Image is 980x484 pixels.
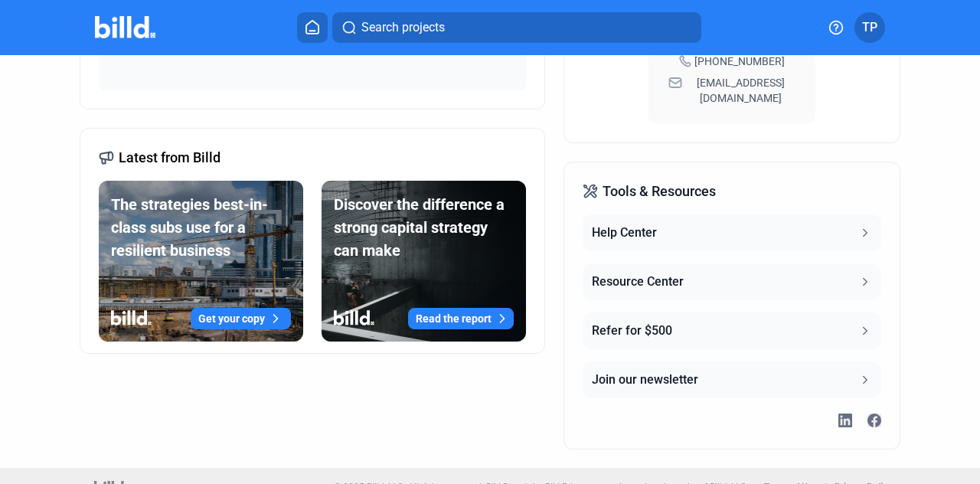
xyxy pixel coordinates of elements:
[592,224,657,242] div: Help Center
[111,193,291,262] div: The strategies best-in-class subs use for a resilient business
[583,361,881,398] button: Join our newsletter
[592,371,698,389] div: Join our newsletter
[854,12,885,43] button: TP
[685,75,795,106] span: [EMAIL_ADDRESS][DOMAIN_NAME]
[592,273,684,291] div: Resource Center
[361,18,445,37] span: Search projects
[583,263,881,300] button: Resource Center
[694,54,785,69] span: [PHONE_NUMBER]
[408,308,514,329] button: Read the report
[95,16,155,38] img: Billd Company Logo
[119,147,220,168] span: Latest from Billd
[583,312,881,349] button: Refer for $500
[592,322,672,340] div: Refer for $500
[583,214,881,251] button: Help Center
[334,193,514,262] div: Discover the difference a strong capital strategy can make
[862,18,877,37] span: TP
[191,308,291,329] button: Get your copy
[603,181,716,202] span: Tools & Resources
[332,12,701,43] button: Search projects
